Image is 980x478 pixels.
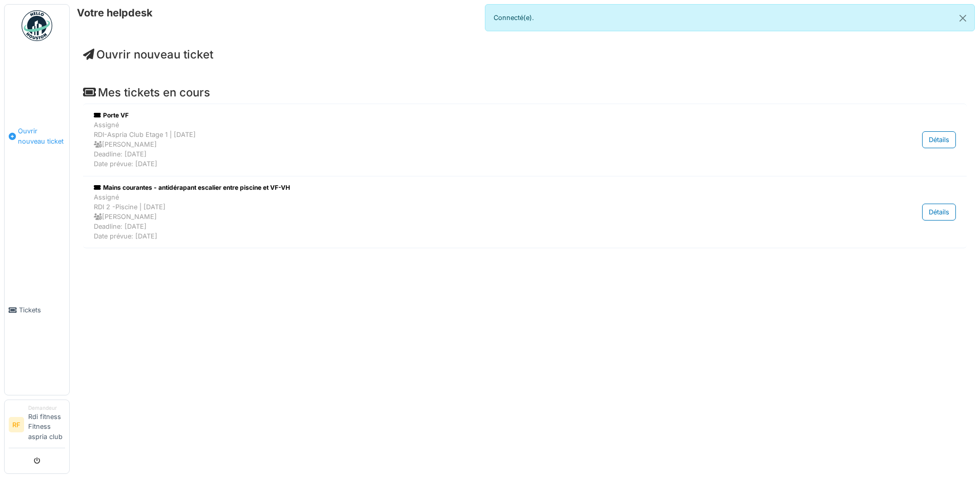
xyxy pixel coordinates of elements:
[77,7,153,19] h6: Votre helpdesk
[83,86,967,99] h4: Mes tickets en cours
[9,417,24,432] li: RF
[18,126,65,146] span: Ouvrir nouveau ticket
[922,204,956,221] div: Détails
[28,404,65,446] li: Rdi fitness Fitness aspria club
[951,5,974,32] button: Close
[91,108,958,172] a: Porte VF AssignéRDI-Aspria Club Etage 1 | [DATE] [PERSON_NAME]Deadline: [DATE]Date prévue: [DATE]...
[28,404,65,412] div: Demandeur
[22,10,52,41] img: Badge_color-CXgf-gQk.svg
[94,192,830,242] div: Assigné RDI 2 -Piscine | [DATE] [PERSON_NAME] Deadline: [DATE] Date prévue: [DATE]
[94,183,830,192] div: Mains courantes - antidérapant escalier entre piscine et VF-VH
[485,4,975,31] div: Connecté(e).
[9,404,65,448] a: RF DemandeurRdi fitness Fitness aspria club
[922,131,956,148] div: Détails
[5,226,69,395] a: Tickets
[83,48,213,61] a: Ouvrir nouveau ticket
[94,111,830,120] div: Porte VF
[5,47,69,226] a: Ouvrir nouveau ticket
[91,181,958,244] a: Mains courantes - antidérapant escalier entre piscine et VF-VH AssignéRDI 2 -Piscine | [DATE] [PE...
[19,305,65,315] span: Tickets
[94,120,830,169] div: Assigné RDI-Aspria Club Etage 1 | [DATE] [PERSON_NAME] Deadline: [DATE] Date prévue: [DATE]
